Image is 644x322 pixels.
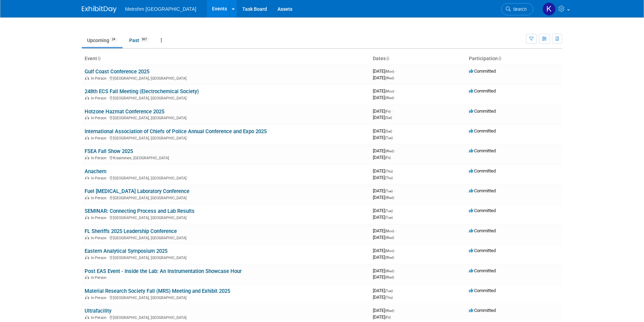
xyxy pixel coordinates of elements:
a: Sort by Event Name [97,56,101,61]
div: [GEOGRAPHIC_DATA], [GEOGRAPHIC_DATA] [85,115,367,120]
span: - [393,128,394,134]
span: In-Person [91,275,109,280]
span: - [394,208,395,213]
span: (Wed) [385,236,394,240]
span: Committed [469,69,496,74]
span: [DATE] [373,75,394,80]
img: In-Person Event [85,116,89,119]
span: In-Person [91,116,109,120]
span: (Mon) [385,229,394,233]
a: 248th ECS Fall Meeting (Electrochemical Society) [85,88,199,95]
span: (Fri) [385,110,391,113]
span: Committed [469,208,496,213]
span: (Wed) [385,196,394,200]
img: In-Person Event [85,156,89,159]
span: (Fri) [385,315,391,319]
span: [DATE] [373,155,391,160]
span: (Thu) [385,169,393,173]
a: Sort by Start Date [386,56,389,61]
div: [GEOGRAPHIC_DATA], [GEOGRAPHIC_DATA] [85,175,367,180]
span: (Mon) [385,70,394,73]
span: [DATE] [373,95,394,100]
span: - [395,268,396,273]
div: [GEOGRAPHIC_DATA], [GEOGRAPHIC_DATA] [85,235,367,240]
span: [DATE] [373,168,395,174]
img: In-Person Event [85,315,89,319]
img: In-Person Event [85,196,89,199]
span: - [394,188,395,193]
span: In-Person [91,176,109,180]
span: (Wed) [385,269,394,273]
span: (Wed) [385,309,394,313]
a: Search [501,3,533,15]
span: [DATE] [373,115,392,120]
span: - [395,248,396,253]
span: Committed [469,88,496,94]
span: Committed [469,248,496,253]
span: (Fri) [385,156,391,160]
span: Committed [469,148,496,153]
span: [DATE] [373,268,396,273]
span: [DATE] [373,274,394,280]
span: [DATE] [373,288,395,293]
span: In-Person [91,76,109,81]
span: Committed [469,128,496,134]
th: Participation [466,53,562,65]
span: (Tue) [385,136,393,140]
img: In-Person Event [85,176,89,179]
img: In-Person Event [85,296,89,299]
span: Committed [469,188,496,193]
div: [GEOGRAPHIC_DATA], [GEOGRAPHIC_DATA] [85,95,367,100]
span: (Thu) [385,296,393,299]
img: In-Person Event [85,236,89,239]
span: [DATE] [373,228,396,233]
div: [GEOGRAPHIC_DATA], [GEOGRAPHIC_DATA] [85,135,367,140]
span: [DATE] [373,295,393,300]
span: [DATE] [373,175,393,180]
span: In-Person [91,315,109,320]
a: Eastern Analytical Symposium 2025 [85,248,167,254]
span: (Mon) [385,89,394,93]
span: Committed [469,288,496,293]
a: SEMINAR: Connecting Process and Lab Results [85,208,195,214]
img: In-Person Event [85,216,89,219]
span: 24 [110,37,117,42]
span: [DATE] [373,148,396,153]
span: [DATE] [373,215,393,220]
div: [GEOGRAPHIC_DATA], [GEOGRAPHIC_DATA] [85,75,367,81]
a: Ultrafacility [85,308,111,314]
span: Committed [469,228,496,233]
img: In-Person Event [85,96,89,99]
span: (Wed) [385,256,394,259]
span: 367 [140,37,149,42]
a: Sort by Participation Type [498,56,501,61]
span: In-Person [91,196,109,200]
span: - [394,288,395,293]
span: - [395,88,396,94]
span: [DATE] [373,135,393,140]
span: In-Person [91,96,109,100]
span: [DATE] [373,188,395,193]
span: In-Person [91,256,109,260]
span: [DATE] [373,108,393,114]
img: In-Person Event [85,256,89,259]
span: (Wed) [385,76,394,80]
span: In-Person [91,136,109,140]
span: (Sat) [385,116,392,120]
span: - [395,228,396,233]
span: (Tue) [385,189,393,193]
img: In-Person Event [85,136,89,139]
div: [GEOGRAPHIC_DATA], [GEOGRAPHIC_DATA] [85,255,367,260]
span: [DATE] [373,69,396,74]
a: FL Sheriffs 2025 Leadership Conference [85,228,177,234]
span: - [395,148,396,153]
a: International Association of Chiefs of Police Annual Conference and Expo 2025 [85,128,267,135]
a: Fuel [MEDICAL_DATA] Laboratory Conference [85,188,189,194]
span: [DATE] [373,195,394,200]
span: (Sat) [385,129,392,133]
span: [DATE] [373,88,396,94]
a: Hotzone Hazmat Conference 2025 [85,108,164,115]
span: (Wed) [385,275,394,279]
img: In-Person Event [85,275,89,279]
span: Committed [469,308,496,313]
